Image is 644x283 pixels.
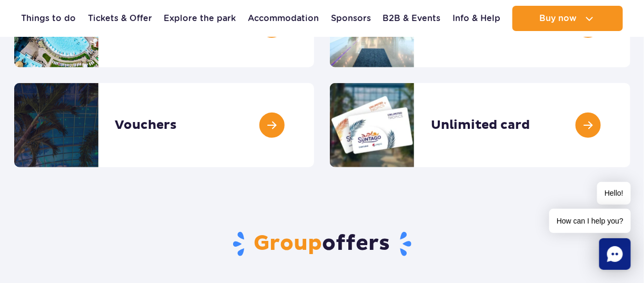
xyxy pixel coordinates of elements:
span: Group [254,230,323,257]
a: Sponsors [331,6,371,31]
a: B2B & Events [383,6,441,31]
a: Tickets & Offer [88,6,152,31]
span: Buy now [539,14,577,23]
a: Info & Help [452,6,500,31]
div: Chat [599,238,631,270]
a: Explore the park [164,6,236,31]
span: How can I help you? [549,209,631,233]
button: Buy now [512,6,623,31]
h2: offers [14,230,630,258]
a: Accommodation [248,6,319,31]
span: Hello! [597,182,631,205]
a: Things to do [21,6,76,31]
